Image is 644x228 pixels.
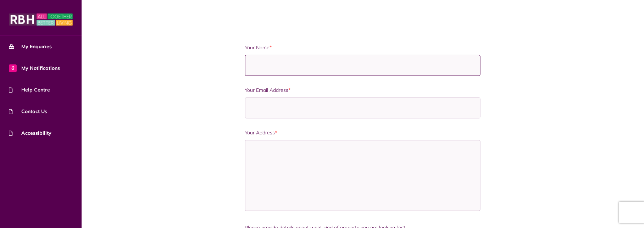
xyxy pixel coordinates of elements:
span: Accessibility [9,129,51,137]
span: My Notifications [9,65,60,72]
img: MyRBH [9,12,73,27]
span: My Enquiries [9,43,52,50]
label: Your Name [245,44,481,51]
span: Help Centre [9,86,50,94]
label: Your Address [245,129,481,137]
label: Your Email Address [245,87,481,94]
span: Contact Us [9,108,47,115]
span: 0 [9,64,17,72]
